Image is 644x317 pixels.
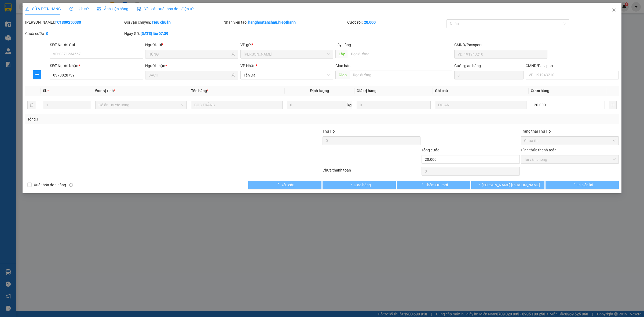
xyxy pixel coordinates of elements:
[46,31,48,36] b: 0
[454,71,524,79] input: Cước giao hàng
[526,63,619,69] div: CMND/Passport
[28,38,130,89] h2: VP Nhận: [PERSON_NAME] ([PERSON_NAME])
[521,128,619,134] div: Trạng thái Thu Hộ
[3,38,46,47] h2: TĐT1309250005
[546,181,619,189] button: In biên lai
[482,182,540,188] span: [PERSON_NAME] [PERSON_NAME]
[347,101,352,109] span: kg
[364,20,376,24] b: 20.000
[606,3,621,18] button: Close
[524,137,616,145] span: Chưa thu
[27,101,36,109] button: delete
[422,148,439,152] span: Tổng cước
[244,71,330,79] span: Tản Đà
[275,183,281,187] span: loading
[433,86,529,96] th: Ghi chú
[124,31,222,37] div: Ngày GD:
[145,63,238,69] div: Người nhận
[454,42,547,48] div: CMND/Passport
[244,50,330,58] span: Tân Châu
[224,19,346,25] div: Nhân viên tạo:
[25,7,29,11] span: edit
[240,42,334,48] div: VP gửi
[397,181,470,189] button: Thêm ĐH mới
[435,101,526,109] input: Ghi Chú
[25,7,61,11] span: SỬA ĐƠN HÀNG
[454,50,547,59] input: VD: 191943210
[98,101,184,109] span: Đồ ăn - nước uống
[148,72,230,78] input: Tên người nhận
[335,50,348,58] span: Lấy
[323,129,335,133] span: Thu Hộ
[335,71,350,79] span: Giao
[69,7,89,11] span: Lịch sử
[97,7,101,11] span: picture
[25,19,123,25] div: [PERSON_NAME]:
[25,31,123,37] div: Chưa cước :
[524,155,616,163] span: Tại văn phòng
[357,89,376,93] span: Giá trị hàng
[95,89,115,93] span: Đơn vị tính
[348,183,354,187] span: loading
[310,89,329,93] span: Định lượng
[350,71,452,79] input: Dọc đường
[32,182,68,188] span: Xuất hóa đơn hàng
[281,182,294,188] span: Yêu cầu
[348,50,452,58] input: Dọc đường
[27,116,248,122] div: Tổng: 1
[248,181,321,189] button: Yêu cầu
[425,182,448,188] span: Thêm ĐH mới
[347,19,445,25] div: Cước rồi :
[191,101,283,109] input: VD: Bàn, Ghế
[148,51,230,57] input: Tên người gửi
[50,42,143,48] div: SĐT Người Gửi
[231,52,235,56] span: user
[357,101,431,109] input: 0
[191,89,208,93] span: Tên hàng
[454,64,481,68] label: Cước giao hàng
[33,70,41,79] button: plus
[55,20,81,24] b: TC1309250030
[476,183,482,187] span: loading
[137,7,141,11] img: icon
[323,181,396,189] button: Giao hàng
[137,7,193,11] span: Yêu cầu xuất hóa đơn điện tử
[531,89,549,93] span: Cước hàng
[69,183,73,187] span: info-circle
[354,182,371,188] span: Giao hàng
[572,183,577,187] span: loading
[152,20,171,24] b: Tiêu chuẩn
[471,181,544,189] button: [PERSON_NAME] [PERSON_NAME]
[141,31,168,36] b: [DATE] lúc 07:39
[33,72,41,77] span: plus
[145,42,238,48] div: Người gửi
[97,7,128,11] span: Ảnh kiện hàng
[43,89,47,93] span: SL
[322,167,421,177] div: Chưa thanh toán
[69,7,73,11] span: clock-circle
[50,63,143,69] div: SĐT Người Nhận
[577,182,593,188] span: In biên lai
[419,183,425,187] span: loading
[17,4,61,37] b: Công Ty xe khách HIỆP THÀNH
[612,8,616,12] span: close
[609,101,617,109] button: plus
[335,43,351,47] span: Lấy hàng
[231,73,235,77] span: user
[335,64,353,68] span: Giao hàng
[248,20,296,24] b: hanghoatanchau.hiepthanh
[240,64,255,68] span: VP Nhận
[124,19,222,25] div: Gói vận chuyển:
[72,4,130,13] b: [DOMAIN_NAME]
[521,148,557,152] label: Hình thức thanh toán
